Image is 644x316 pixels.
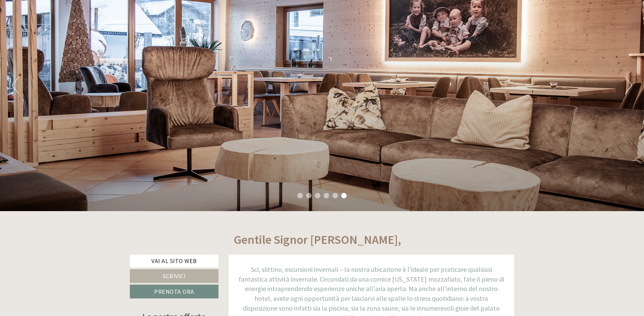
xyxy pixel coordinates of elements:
[10,33,99,37] small: 14:11
[130,285,218,298] a: Prenota ora
[234,233,401,247] h1: Gentile Signor [PERSON_NAME],
[12,77,19,94] button: Previous
[130,269,218,283] a: Scrivici
[5,18,103,39] div: Buon giorno, come possiamo aiutarla?
[130,255,218,267] a: Vai al sito web
[120,5,146,17] div: lunedì
[230,176,266,190] button: Invia
[625,77,632,94] button: Next
[10,20,99,25] div: Inso Sonnenheim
